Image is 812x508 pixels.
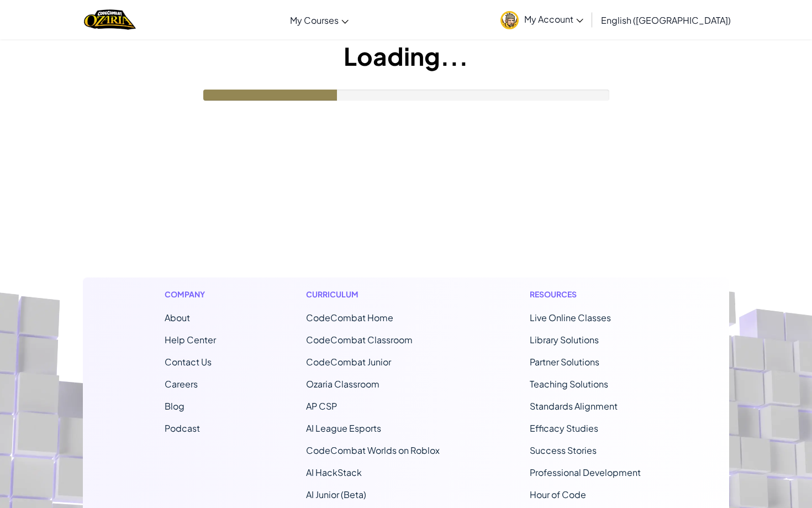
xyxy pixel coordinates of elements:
span: CodeCombat Home [306,312,393,323]
a: Success Stories [530,444,597,456]
a: My Account [495,2,589,37]
a: AI HackStack [306,467,362,478]
span: My Account [524,13,583,25]
a: Efficacy Studies [530,422,598,434]
a: Podcast [165,422,200,434]
a: CodeCombat Classroom [306,334,413,345]
span: My Courses [290,14,339,26]
a: Careers [165,378,198,390]
a: CodeCombat Junior [306,356,391,368]
a: AI Junior (Beta) [306,489,366,500]
span: Contact Us [165,356,212,368]
a: Ozaria Classroom [306,378,379,390]
a: Partner Solutions [530,356,599,368]
img: avatar [500,11,519,29]
a: AI League Esports [306,422,381,434]
a: My Courses [284,5,354,35]
a: About [165,312,190,323]
a: Teaching Solutions [530,378,608,390]
a: AP CSP [306,400,337,412]
h1: Company [165,289,216,300]
a: Standards Alignment [530,400,618,412]
a: Live Online Classes [530,312,611,323]
h1: Curriculum [306,289,440,300]
a: CodeCombat Worlds on Roblox [306,444,440,456]
img: Home [84,8,135,31]
a: Help Center [165,334,216,345]
h1: Resources [530,289,647,300]
a: Professional Development [530,467,641,478]
a: Hour of Code [530,489,586,500]
a: English ([GEOGRAPHIC_DATA]) [595,5,736,35]
a: Ozaria by CodeCombat logo [84,8,135,31]
a: Blog [165,400,184,412]
a: Library Solutions [530,334,599,345]
span: English ([GEOGRAPHIC_DATA]) [601,14,731,26]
